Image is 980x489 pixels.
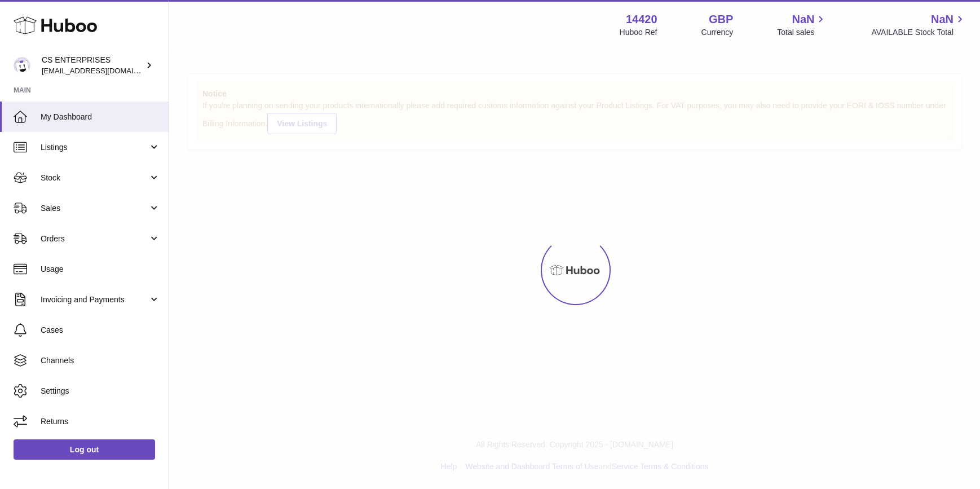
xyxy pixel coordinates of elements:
span: Listings [41,142,148,153]
strong: 14420 [626,12,657,27]
span: NaN [931,12,953,27]
span: Invoicing and Payments [41,294,148,305]
div: Huboo Ref [620,27,657,38]
span: Usage [41,264,160,275]
img: internalAdmin-14420@internal.huboo.com [14,57,30,74]
span: Stock [41,173,148,183]
span: Returns [41,416,160,427]
span: Settings [41,386,160,397]
div: Currency [701,27,734,38]
div: CS ENTERPRISES [42,55,143,76]
a: Log out [14,439,155,460]
strong: GBP [709,12,733,27]
span: NaN [792,12,814,27]
span: Total sales [777,27,827,38]
span: Channels [41,355,160,366]
span: [EMAIL_ADDRESS][DOMAIN_NAME] [42,66,166,75]
span: Orders [41,234,148,244]
span: Sales [41,203,148,214]
a: NaN AVAILABLE Stock Total [871,12,966,38]
span: My Dashboard [41,112,160,122]
span: Cases [41,325,160,336]
span: AVAILABLE Stock Total [871,27,966,38]
a: NaN Total sales [777,12,827,38]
